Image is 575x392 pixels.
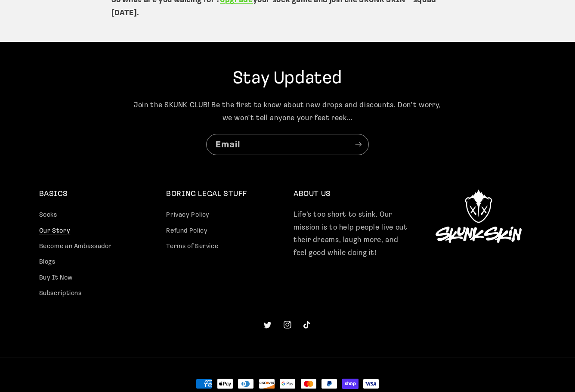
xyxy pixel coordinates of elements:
a: Become an Ambassador [39,239,112,255]
h2: ABOUT US [294,190,409,199]
a: Subscriptions [39,286,82,302]
a: Socks [39,210,57,223]
p: Join the SKUNK CLUB! Be the first to know about new drops and discounts. Don't worry, we won't te... [130,99,446,124]
h2: BORING LEGAL STUFF [166,190,281,199]
button: Subscribe [349,134,368,155]
h2: BASICS [39,190,155,199]
a: Privacy Policy [166,210,210,223]
img: Skunk Skin Logo [436,190,522,243]
a: Blogs [39,255,56,270]
a: Refund Policy [166,223,207,239]
a: Our Story [39,223,71,239]
a: Terms of Service [166,239,218,255]
h2: Stay Updated [41,68,535,90]
a: Buy It Now [39,271,73,286]
p: Life’s too short to stink. Our mission is to help people live out their dreams, laugh more, and f... [294,208,409,259]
